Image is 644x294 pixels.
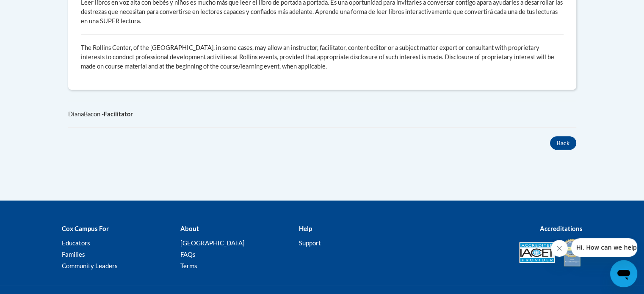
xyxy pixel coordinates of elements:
[180,262,197,269] a: Terms
[550,136,576,150] button: Back
[180,239,244,247] a: [GEOGRAPHIC_DATA]
[540,225,583,232] b: Accreditations
[68,110,576,119] div: DianaBacon -
[104,110,133,118] b: Facilitator
[5,6,69,13] span: Hi. How can we help?
[62,250,85,258] a: Families
[180,225,199,232] b: About
[62,225,109,232] b: Cox Campus For
[62,262,118,269] a: Community Leaders
[519,242,555,263] img: Accredited IACET® Provider
[299,225,312,232] b: Help
[180,250,195,258] a: FAQs
[551,240,568,257] iframe: Close message
[81,43,564,71] p: The Rollins Center, of the [GEOGRAPHIC_DATA], in some cases, may allow an instructor, facilitator...
[62,239,90,247] a: Educators
[610,260,637,287] iframe: Button to launch messaging window
[299,239,321,247] a: Support
[571,238,637,257] iframe: Message from company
